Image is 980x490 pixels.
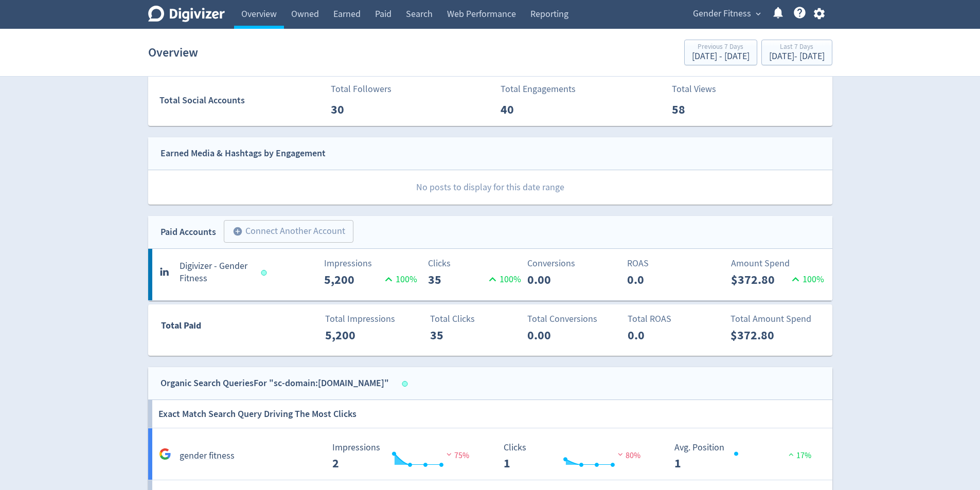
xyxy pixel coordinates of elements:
[261,270,270,276] span: Data last synced: 14 Aug 2025, 7:01am (AEST)
[786,450,811,461] span: 17%
[689,6,763,22] button: Gender Fitness
[761,40,832,65] button: Last 7 Days[DATE]- [DATE]
[233,226,243,237] span: add_circle
[159,448,171,460] svg: Google Analytics
[159,93,324,108] div: Total Social Accounts
[161,146,326,161] div: Earned Media & Hashtags by Engagement
[331,82,391,96] p: Total Followers
[486,273,521,286] p: 100 %
[754,9,763,19] span: expand_more
[730,312,824,326] p: Total Amount Spend
[628,312,721,326] p: Total ROAS
[672,100,731,119] p: 58
[615,450,640,461] span: 80%
[161,225,216,240] div: Paid Accounts
[731,257,824,270] p: Amount Spend
[325,312,418,326] p: Total Impressions
[789,273,824,286] p: 100 %
[628,326,687,344] p: 0.0
[324,270,382,289] p: 5,200
[627,270,686,289] p: 0.0
[158,400,357,428] h6: Exact Match Search Query Driving The Most Clicks
[769,43,825,52] div: Last 7 Days
[148,428,832,480] a: gender fitness Impressions 2 Impressions 2 75% Clicks 1 Clicks 1 80% Avg. Position 1 Avg. Positio...
[501,100,560,119] p: 40
[731,270,789,289] p: $372.80
[527,312,620,326] p: Total Conversions
[444,450,454,458] img: negative-performance.svg
[224,220,353,243] button: Connect Another Account
[786,450,796,458] img: positive-performance.svg
[148,249,832,300] a: Digivizer - Gender FitnessImpressions5,200100%Clicks35100%Conversions0.00ROAS0.0Amount Spend$372....
[149,170,832,205] p: No posts to display for this date range
[161,376,389,391] div: Organic Search Queries For "sc-domain:[DOMAIN_NAME]"
[501,82,576,96] p: Total Engagements
[444,450,469,461] span: 75%
[669,443,824,470] svg: Avg. Position 1
[730,326,790,344] p: $372.80
[325,326,384,344] p: 5,200
[331,100,390,119] p: 30
[180,450,235,462] h5: gender fitness
[527,270,586,289] p: 0.00
[327,443,482,470] svg: Impressions 2
[672,82,731,96] p: Total Views
[428,257,521,270] p: Clicks
[180,260,252,285] h5: Digivizer - Gender Fitness
[149,318,262,338] div: Total Paid
[428,270,486,289] p: 35
[692,43,750,52] div: Previous 7 Days
[430,326,489,344] p: 35
[148,36,198,69] h1: Overview
[615,450,626,458] img: negative-performance.svg
[402,381,411,387] span: Data last synced: 14 Aug 2025, 4:02am (AEST)
[627,257,720,270] p: ROAS
[692,52,750,61] div: [DATE] - [DATE]
[693,6,751,22] span: Gender Fitness
[769,52,825,61] div: [DATE] - [DATE]
[527,326,586,344] p: 0.00
[527,257,620,270] p: Conversions
[324,257,417,270] p: Impressions
[684,40,757,65] button: Previous 7 Days[DATE] - [DATE]
[159,264,171,277] svg: linkedin
[430,312,523,326] p: Total Clicks
[216,222,353,243] a: Connect Another Account
[498,443,653,470] svg: Clicks 1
